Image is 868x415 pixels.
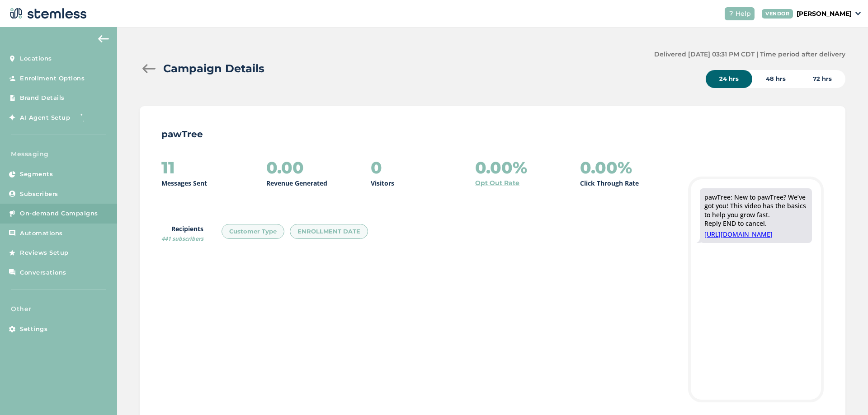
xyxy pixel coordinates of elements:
h2: 0.00% [475,159,527,177]
span: On-demand Campaigns [20,209,98,218]
p: Visitors [371,178,394,188]
span: Segments [20,170,53,179]
label: Delivered [DATE] 03:31 PM CDT | Time period after delivery [654,50,845,59]
span: Settings [20,325,47,334]
a: [URL][DOMAIN_NAME] [704,230,807,239]
p: pawTree [161,128,824,140]
p: Click Through Rate [580,178,639,188]
span: Brand Details [20,93,65,103]
h2: 11 [161,159,175,177]
h2: 0.00% [580,159,632,177]
div: ENROLLMENT DATE [290,224,368,239]
img: icon-arrow-back-accent-c549486e.svg [98,35,109,42]
span: Reviews Setup [20,248,69,257]
h2: 0.00 [266,159,304,177]
div: Customer Type [222,224,284,239]
img: icon_down-arrow-small-66adaf34.svg [855,12,861,15]
p: Messages Sent [161,178,207,188]
span: Automations [20,229,63,238]
div: VENDOR [762,9,793,19]
span: Enrollment Options [20,74,85,83]
iframe: Chat Widget [823,372,868,415]
img: logo-dark-0685b13c.svg [7,5,87,23]
div: 24 hrs [706,70,752,88]
span: 441 subscribers [161,235,203,242]
label: Recipients [161,224,203,243]
p: [PERSON_NAME] [797,9,852,19]
h2: Campaign Details [163,61,264,77]
span: Conversations [20,268,66,277]
img: glitter-stars-b7820f95.gif [77,108,95,126]
div: pawTree: New to pawTree? We’ve got you! This video has the basics to help you grow fast. Reply EN... [704,193,807,228]
a: Opt Out Rate [475,178,519,188]
span: Subscribers [20,190,58,199]
img: icon-help-white-03924b79.svg [728,11,734,16]
span: Help [736,9,751,19]
div: 72 hrs [799,70,845,88]
p: Revenue Generated [266,178,327,188]
div: 48 hrs [752,70,799,88]
span: AI Agent Setup [20,113,70,122]
h2: 0 [371,159,382,177]
span: Locations [20,54,52,63]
